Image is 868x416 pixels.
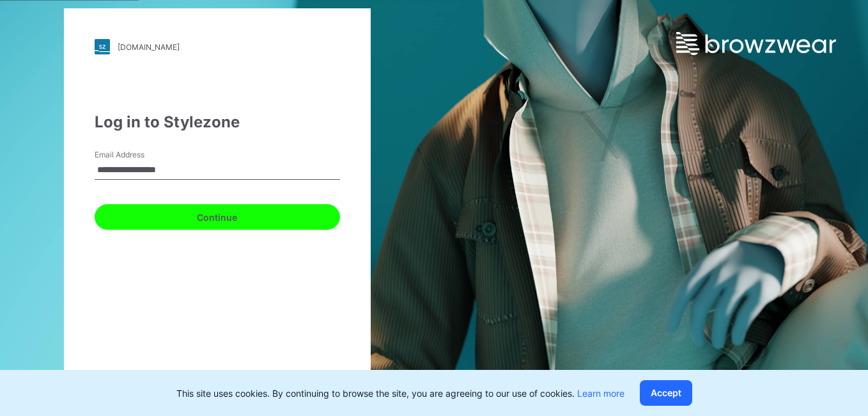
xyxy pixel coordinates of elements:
div: Log in to Stylezone [95,111,340,134]
div: [DOMAIN_NAME] [118,42,180,52]
p: This site uses cookies. By continuing to browse the site, you are agreeing to our use of cookies. [176,387,624,400]
button: Accept [640,380,692,406]
a: [DOMAIN_NAME] [95,39,340,54]
img: browzwear-logo.e42bd6dac1945053ebaf764b6aa21510.svg [676,32,836,55]
a: Learn more [577,388,624,399]
label: Email Address [95,149,184,161]
img: stylezone-logo.562084cfcfab977791bfbf7441f1a819.svg [95,39,110,54]
button: Continue [95,204,340,230]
